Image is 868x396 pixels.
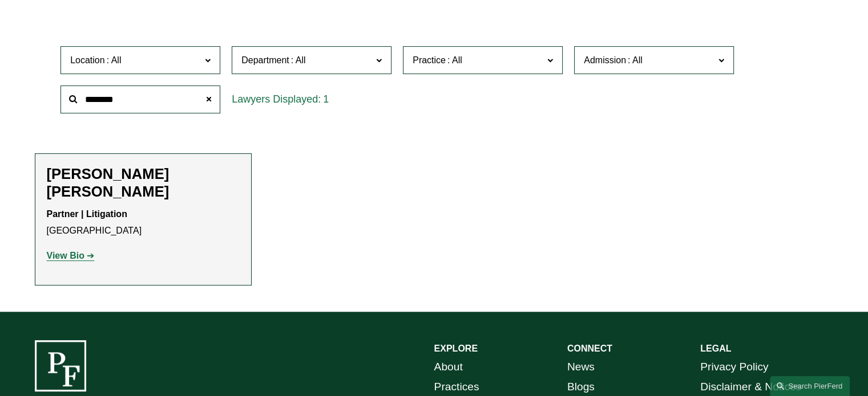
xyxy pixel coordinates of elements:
h2: [PERSON_NAME] [PERSON_NAME] [47,165,240,201]
span: Admission [584,55,626,65]
strong: EXPLORE [434,344,478,353]
strong: View Bio [47,251,84,260]
a: Search this site [770,376,850,396]
strong: Partner | Litigation [47,209,127,219]
span: Department [241,55,289,65]
a: About [434,357,463,377]
span: Location [70,55,105,65]
a: News [567,357,595,377]
a: Privacy Policy [700,357,768,377]
strong: CONNECT [567,344,612,353]
span: 1 [323,93,329,105]
p: [GEOGRAPHIC_DATA] [47,206,240,239]
a: View Bio [47,251,95,260]
span: Practice [413,55,446,65]
strong: LEGAL [700,344,731,353]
